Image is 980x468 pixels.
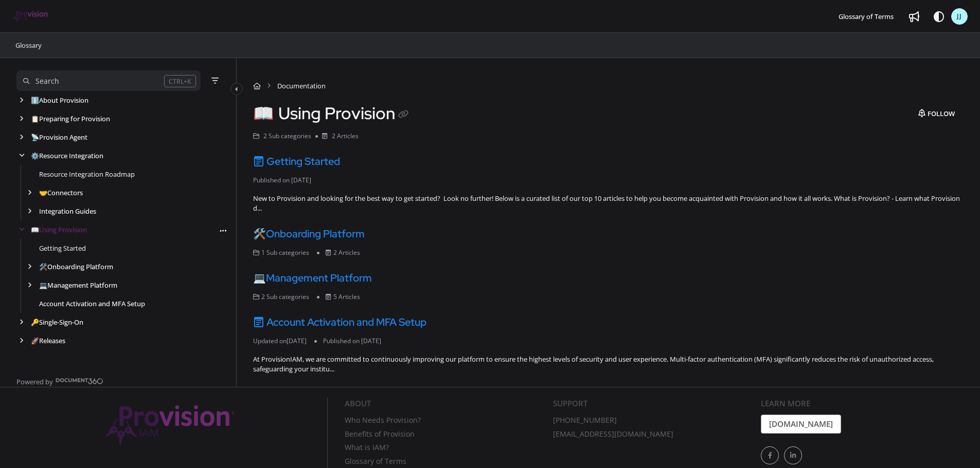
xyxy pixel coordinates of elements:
div: Search [35,76,59,87]
span: 📖 [253,102,274,124]
button: Copy link of Using Provision [395,107,412,123]
li: 2 Articles [315,132,359,141]
span: 🚀 [31,336,39,345]
button: Article more options [218,225,228,235]
div: arrow [25,280,35,290]
button: Category toggle [230,83,243,95]
span: 🛠️ [253,227,266,240]
span: Documentation [277,81,326,91]
a: What is IAM? [345,442,545,456]
span: 💻 [253,271,266,285]
li: 2 Sub categories [253,292,317,302]
a: About Provision [31,95,88,105]
span: Glossary of Terms [839,12,894,21]
button: Theme options [931,8,947,25]
img: brand logo [12,11,49,22]
span: Powered by [16,377,53,387]
span: 📋 [31,114,39,123]
h1: Using Provision [253,103,412,123]
a: Account Activation and MFA Setup [39,298,145,309]
a: Account Activation and MFA Setup [253,315,426,329]
span: 📖 [31,225,39,234]
div: arrow [16,133,27,142]
a: Powered by Document360 - opens in a new tab [16,375,103,387]
a: Whats new [906,8,922,25]
div: arrow [25,188,35,198]
div: arrow [16,96,27,105]
div: arrow [25,262,35,272]
a: Single-Sign-On [31,317,83,327]
span: 📡 [31,133,39,142]
div: arrow [16,336,27,346]
span: ℹ️ [31,96,39,105]
div: arrow [16,151,27,161]
button: Search [16,70,201,91]
img: Document360 [56,378,103,384]
div: CTRL+K [164,75,196,87]
span: JJ [957,12,962,22]
div: About [345,398,545,415]
a: Benefits of Provision [345,428,545,442]
a: Who Needs Provision? [345,415,545,428]
span: 🔑 [31,317,39,327]
a: [EMAIL_ADDRESS][DOMAIN_NAME] [553,428,753,442]
li: Published on [DATE] [253,176,319,185]
div: arrow [25,207,35,216]
a: Getting Started [39,243,86,253]
a: Using Provision [31,224,87,235]
a: Management Platform [39,280,117,290]
li: Updated on [DATE] [253,336,314,346]
img: Provision IAM Onboarding Platform [105,405,234,445]
a: Resource Integration Roadmap [39,169,135,179]
span: 🤝 [39,188,47,197]
button: Filter [209,74,221,87]
a: Glossary [14,39,43,51]
span: 🛠️ [39,262,47,271]
div: At ProvisionIAM, we are committed to continuously improving our platform to ensure the highest le... [253,354,964,375]
div: New to Provision and looking for the best way to get started? Look no further! Below is a curated... [253,194,964,214]
div: Support [553,398,753,415]
div: More options [218,224,228,235]
a: Onboarding Platform [39,261,113,272]
a: Integration Guides [39,206,96,216]
div: Learn More [761,398,961,415]
div: arrow [16,317,27,327]
a: 💻Management Platform [253,271,372,285]
a: [PHONE_NUMBER] [553,415,753,428]
span: 💻 [39,280,47,290]
a: Project logo [12,11,49,23]
span: ⚙️ [31,151,39,160]
li: Published on [DATE] [314,336,389,346]
li: 5 Articles [317,292,368,302]
button: Follow [910,105,964,122]
a: Getting Started [253,155,340,168]
div: arrow [16,114,27,124]
li: 2 Sub categories [253,132,315,141]
a: [DOMAIN_NAME] [761,415,841,434]
a: Preparing for Provision [31,114,110,124]
a: Releases [31,335,65,346]
a: 🛠️Onboarding Platform [253,227,365,240]
li: 1 Sub categories [253,248,317,257]
a: Home [253,81,261,91]
button: JJ [951,8,968,25]
a: Resource Integration [31,151,103,161]
a: Provision Agent [31,132,87,142]
div: arrow [16,225,27,235]
a: Connectors [39,188,83,198]
li: 2 Articles [317,248,368,257]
